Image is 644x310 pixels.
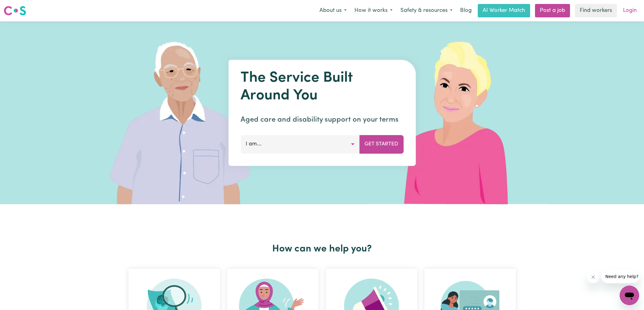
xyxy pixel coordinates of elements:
img: Careseekers logo [4,5,26,16]
iframe: Close message [587,271,599,283]
button: Safety & resources [396,4,456,17]
a: AI Worker Match [478,4,530,17]
button: How it works [350,4,396,17]
button: About us [315,4,350,17]
a: Login [619,4,640,17]
button: I am... [241,135,360,153]
h1: The Service Built Around You [241,69,403,105]
h2: How can we help you? [125,243,519,255]
a: Blog [456,4,475,17]
a: Post a job [535,4,570,17]
iframe: Message from company [602,270,639,283]
button: Get Started [359,135,403,153]
iframe: Button to launch messaging window [620,286,639,305]
a: Careseekers logo [4,4,26,18]
a: Find workers [575,4,617,17]
p: Aged care and disability support on your terms [241,114,403,125]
